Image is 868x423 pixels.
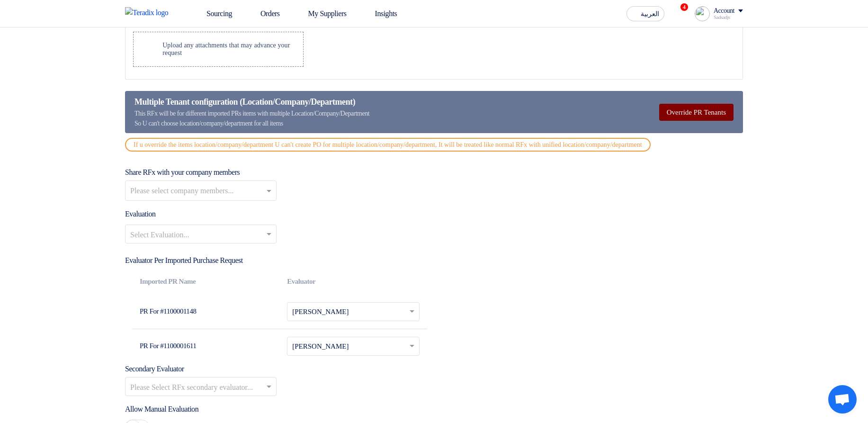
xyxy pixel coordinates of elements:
[134,108,369,128] div: This RFx will be for different imported PRs items with multiple Location/Company/Department So U ...
[132,269,279,295] th: Imported PR Name
[186,3,240,24] a: Sourcing
[695,6,710,21] img: profile_test.png
[132,329,279,363] td: PR For #1100001611
[162,42,294,57] div: Upload any attachments that may advance your request
[354,3,405,24] a: Insights
[134,96,369,108] div: Multiple Tenant configuration (Location/Company/Department)
[125,167,240,178] label: Share RFx with your company members
[714,15,743,20] div: Sadsadjs
[659,104,734,121] button: Override PR Tenants
[279,269,427,295] th: Evaluator
[125,138,651,152] div: If u override the items location/company/department U can't create PO for multiple location/compa...
[240,3,287,24] a: Orders
[125,7,174,18] img: Teradix logo
[125,404,198,415] label: Allow Manual Evaluation
[641,11,659,18] span: العربية
[287,3,354,24] a: My Suppliers
[714,7,734,15] div: Account
[680,3,688,11] span: 4
[626,6,664,21] button: العربية
[125,208,156,220] label: Evaluation
[125,255,243,266] label: Evaluator Per Imported Purchase Request
[125,363,184,375] label: Secondary Evaluator
[828,385,857,414] a: Open chat
[132,295,279,329] td: PR For #1100001148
